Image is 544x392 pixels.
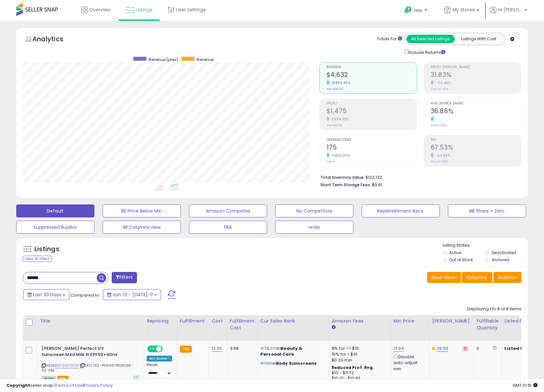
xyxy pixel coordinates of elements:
[434,80,451,85] small: -26.49%
[332,376,386,381] div: $10.01 - $10.83
[89,6,110,13] span: Overview
[449,250,461,255] label: Active
[180,318,206,325] div: Fulfillment
[103,221,181,234] button: All Columns view
[57,376,68,381] span: FBA
[329,153,350,158] small: 17400.00%
[327,144,417,153] h2: 175
[431,107,521,116] h2: 36.86%
[260,361,324,366] p: in
[23,256,52,262] div: Clear All Filters
[42,346,139,380] div: ASIN:
[332,370,386,376] div: $10 - $11.72
[40,318,141,325] div: Title
[372,182,382,188] span: $0.91
[431,138,521,142] span: ROI
[56,382,83,388] a: Terms of Use
[16,221,94,234] button: Suppressed BuyBox
[23,289,69,300] button: Last 30 Days
[275,221,353,234] button: order
[55,363,79,368] a: B0F6XVFSFW
[404,6,412,14] i: Get Help
[490,6,527,21] a: Hi [PERSON_NAME]
[431,71,521,80] h2: 31.83%
[275,204,353,217] button: No Competitors
[332,318,388,325] div: Amazon Fees
[212,318,224,325] div: Cost
[332,357,386,363] div: $0.30 min
[393,318,427,325] div: Min Price
[34,245,59,254] h5: Listings
[327,138,417,142] span: Ordered Items
[70,292,100,298] span: Compared to:
[493,272,521,283] button: Actions
[504,345,534,351] b: Listed Price:
[431,87,448,91] small: Prev: 43.30%
[260,345,277,351] span: #78,031
[431,144,521,153] h2: 67.53%
[437,345,448,352] a: 28.99
[492,250,516,255] label: Deactivated
[513,382,538,388] span: 2025-08-12 01:15 GMT
[431,102,521,105] span: Avg. Buybox Share
[16,204,94,217] button: Default
[467,306,521,312] div: Displaying 1 to 8 of 8 items
[230,346,253,351] div: 3.68
[6,382,30,388] strong: Copyright
[332,365,374,370] b: Reduced Prof. Rng.
[406,35,455,43] button: All Selected Listings
[427,272,461,283] button: Save View
[103,204,181,217] button: BB Price Below Min
[136,6,153,13] span: Listings
[260,360,272,366] span: #586
[42,346,120,359] b: [PERSON_NAME] Perfect UV Sunscreen Mild Milk N SPF50+60ml
[432,318,471,325] div: [PERSON_NAME]
[476,318,499,331] div: Fulfillable Quantity
[454,35,503,43] button: Listings With Cost
[393,353,425,372] div: Disable auto adjust min
[84,382,113,388] a: Privacy Policy
[162,346,172,352] span: OFF
[147,356,172,361] div: Win BuyBox *
[431,66,521,69] span: Profit [PERSON_NAME]
[260,345,303,357] span: Beauty & Personal Care
[443,242,528,249] p: Listing States:
[327,66,417,69] span: Revenue
[452,6,475,13] span: My Stores
[400,48,453,56] div: Include Returns
[260,346,324,357] p: in
[327,87,343,91] small: Prev: $28.96
[399,1,434,21] a: Help
[212,345,222,352] a: 13.06
[320,173,517,181] li: $122,132
[498,6,523,13] span: Hi [PERSON_NAME]
[332,351,386,357] div: 15% for > $10
[112,272,137,283] button: Filters
[332,325,336,330] small: Amazon Fees.
[276,360,317,366] span: Body Sunscreens
[197,57,214,62] span: Revenue
[33,291,61,298] span: Last 30 Days
[327,102,417,105] span: Profit
[431,160,448,164] small: Prev: 103.81%
[327,160,335,164] small: Prev: 1
[32,34,76,45] h5: Analytics
[462,272,492,283] button: Columns
[327,71,417,80] h2: $4,632
[147,318,174,325] div: Repricing
[492,257,509,263] label: Archived
[6,383,113,389] div: seller snap | |
[327,107,417,116] h2: $1,475
[103,289,161,300] button: Jun-12 - [DATE]-11
[449,257,473,263] label: Out of Stock
[189,221,267,234] button: FBA
[329,80,351,85] small: 15895.96%
[466,274,487,281] span: Columns
[149,57,178,62] span: Revenue (prev)
[377,36,402,42] div: Totals For
[434,153,451,158] small: -34.95%
[148,346,156,352] span: ON
[42,363,133,373] span: | SKU: 192-4909978131586-A2-FBA
[260,318,326,325] div: Cur Sales Rank
[332,346,386,351] div: 8% for <= $10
